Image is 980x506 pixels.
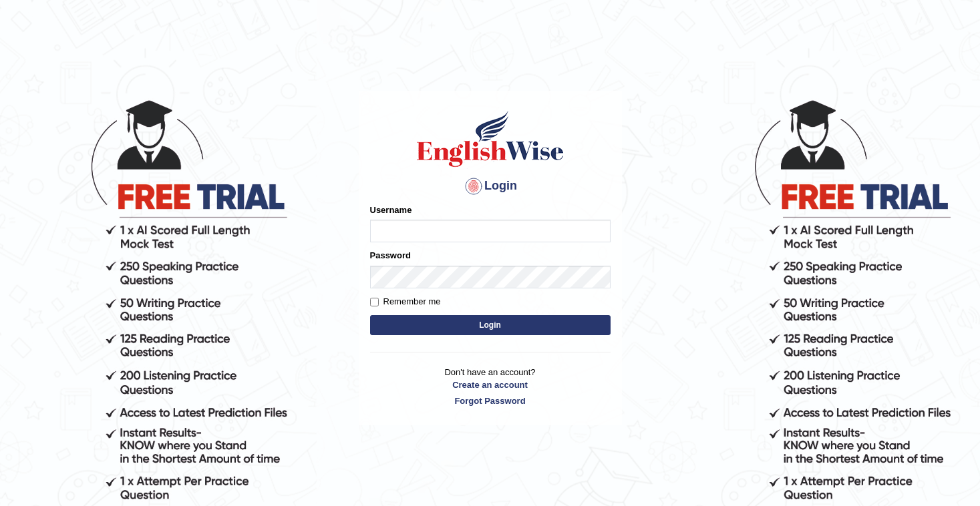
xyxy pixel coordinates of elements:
label: Remember me [370,295,441,308]
a: Forgot Password [370,395,611,407]
p: Don't have an account? [370,366,611,407]
label: Password [370,249,411,262]
label: Username [370,204,412,216]
a: Create an account [370,378,611,391]
input: Remember me [370,298,379,306]
h4: Login [370,176,611,197]
button: Login [370,315,611,335]
img: Logo of English Wise sign in for intelligent practice with AI [414,109,566,169]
